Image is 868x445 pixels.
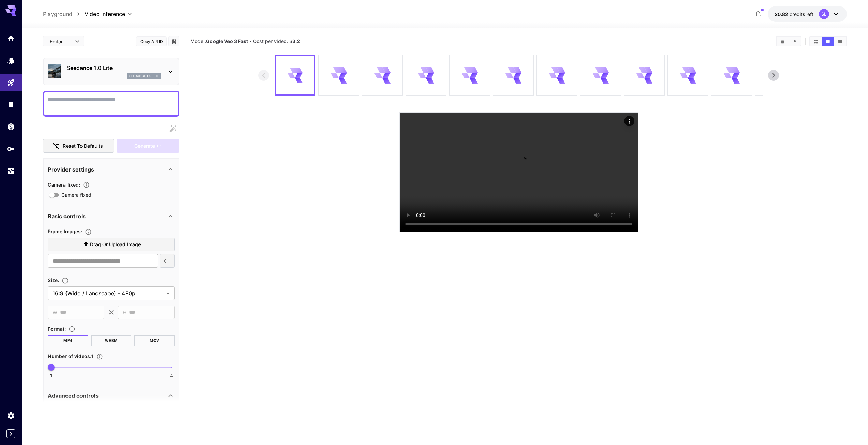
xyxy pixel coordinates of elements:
div: Models [7,56,15,65]
span: Cost per video: $ [253,38,300,44]
span: Format : [48,326,66,332]
div: Show videos in grid viewShow videos in video viewShow videos in list view [809,36,847,46]
div: API Keys [7,145,15,153]
button: Copy AIR ID [136,36,167,46]
button: Adjust the dimensions of the generated image by specifying its width and height in pixels, or sel... [59,277,71,284]
div: $0.8214 [775,11,813,18]
button: MP4 [48,335,88,346]
button: MOV [134,335,175,346]
button: Download All [789,37,801,46]
span: W [53,309,57,316]
span: 16:9 (Wide / Landscape) - 480p [53,289,164,297]
p: Seedance 1.0 Lite [67,64,161,72]
div: Clear videosDownload All [776,36,801,46]
div: Settings [7,411,15,420]
span: $0.82 [775,11,790,17]
p: seedance_1_0_lite [129,74,159,78]
div: Usage [7,167,15,175]
div: SL [819,9,829,19]
span: H [123,309,126,316]
button: Add to library [171,37,177,45]
p: Basic controls [48,212,86,220]
div: Home [7,34,15,43]
div: Provider settings [48,161,175,178]
b: 3.2 [292,38,300,44]
div: Seedance 1.0 Liteseedance_1_0_lite [48,61,175,82]
p: Provider settings [48,165,94,174]
button: Clear videos [777,37,789,46]
div: Actions [624,116,634,126]
span: Video Inference [85,10,125,18]
span: Size : [48,277,59,283]
span: Editor [50,38,71,45]
button: Upload frame images. [82,228,94,235]
button: Expand sidebar [6,429,15,438]
span: 4 [170,372,173,379]
span: 1 [50,372,52,379]
button: Show videos in list view [834,37,846,46]
a: Playground [43,10,72,18]
span: Drag or upload image [90,240,141,249]
div: Playground [7,76,15,85]
button: WEBM [91,335,132,346]
div: Library [7,100,15,109]
button: Show videos in grid view [810,37,822,46]
span: Number of videos : 1 [48,353,93,359]
button: $0.8214SL [768,6,847,22]
label: Drag or upload image [48,238,175,252]
button: Show videos in video view [822,37,834,46]
span: Camera fixed [61,191,91,198]
nav: breadcrumb [43,10,85,18]
p: · [250,37,251,45]
div: Basic controls [48,208,175,224]
span: Frame Images : [48,228,82,234]
button: Choose the file format for the output video. [66,326,78,332]
div: Wallet [7,122,15,131]
b: Google Veo 3 Fast [206,38,248,44]
p: Advanced controls [48,391,99,400]
div: Advanced controls [48,387,175,404]
span: Camera fixed : [48,182,80,188]
button: Specify how many videos to generate in a single request. Each video generation will be charged se... [93,353,106,360]
button: Reset to defaults [43,139,114,153]
span: credits left [790,11,813,17]
span: Model: [190,38,248,44]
